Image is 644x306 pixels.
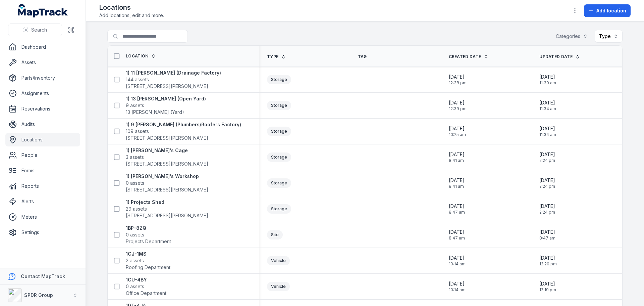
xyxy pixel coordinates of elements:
span: 11:30 am [539,80,556,86]
span: 12:39 pm [449,106,467,112]
span: Created Date [449,54,481,59]
span: Search [31,27,47,33]
span: Add location [596,7,626,14]
a: 1) [PERSON_NAME]'s Workshop0 assets[STREET_ADDRESS][PERSON_NAME] [126,173,208,193]
span: Office Department [126,290,166,297]
a: Created Date [449,54,489,59]
a: Settings [5,226,80,239]
span: Add locations, edit and more. [99,12,164,19]
span: [DATE] [539,255,557,261]
a: 1CJ-1MS2 assetsRoofing Department [126,251,170,271]
span: 12:20 pm [539,261,557,267]
button: Search [8,24,62,36]
time: 15/08/2024, 2:24:09 pm [539,203,555,215]
strong: 1) 13 [PERSON_NAME] (Open Yard) [126,95,206,102]
span: 11:34 am [539,132,556,137]
a: 1) [PERSON_NAME]'s Cage3 assets[STREET_ADDRESS][PERSON_NAME] [126,147,208,167]
span: [DATE] [539,125,556,132]
a: Audits [5,118,80,131]
div: Site [267,230,283,239]
div: Storage [267,75,291,84]
a: Reports [5,179,80,193]
span: [DATE] [539,280,556,287]
div: Storage [267,101,291,110]
span: 8:41 am [449,158,465,163]
time: 15/08/2024, 2:24:42 pm [539,151,555,163]
time: 14/02/2025, 8:47:58 am [539,229,555,241]
span: Updated Date [539,54,573,59]
a: 1) Projects Shed29 assets[STREET_ADDRESS][PERSON_NAME] [126,199,208,219]
a: Assets [5,56,80,69]
a: Type [267,54,286,59]
a: People [5,148,80,162]
span: 29 assets [126,206,147,212]
span: 8:47 am [449,235,465,241]
strong: 1) [PERSON_NAME]'s Cage [126,147,208,154]
span: 12:19 pm [539,287,556,293]
span: 8:47 am [539,235,555,241]
a: Updated Date [539,54,580,59]
a: Reservations [5,102,80,116]
strong: 1) 9 [PERSON_NAME] (Plumbers/Roofers Factory) [126,121,241,128]
span: Tag [358,54,367,59]
span: 9 assets [126,102,144,109]
span: 2 assets [126,257,144,264]
span: 8:41 am [449,184,465,189]
span: 10:14 am [449,287,466,293]
span: [DATE] [539,74,556,80]
a: Parts/Inventory [5,71,80,85]
time: 06/08/2024, 10:25:14 am [449,125,466,137]
div: Vehicle [267,282,290,291]
span: [DATE] [449,99,467,106]
time: 09/09/2024, 11:34:35 am [539,125,556,137]
strong: Contact MapTrack [21,273,65,279]
time: 15/08/2024, 8:41:20 am [449,177,465,189]
time: 20/02/2025, 11:30:11 am [539,74,556,86]
time: 09/09/2024, 11:34:51 am [539,99,556,112]
span: Location [126,53,148,59]
span: 10:14 am [449,261,466,267]
span: 2:24 pm [539,184,555,189]
time: 15/08/2024, 8:41:49 am [449,151,465,163]
div: Vehicle [267,256,290,265]
time: 15/08/2024, 8:47:11 am [449,203,465,215]
a: 1) 11 [PERSON_NAME] (Drainage Factory)144 assets[STREET_ADDRESS][PERSON_NAME] [126,70,221,90]
span: 0 assets [126,283,144,290]
span: [DATE] [449,125,466,132]
a: Locations [5,133,80,146]
a: Forms [5,164,80,177]
a: MapTrack [18,4,68,17]
time: 09/09/2024, 12:20:14 pm [539,255,557,267]
span: [STREET_ADDRESS][PERSON_NAME] [126,161,208,167]
span: 144 assets [126,76,149,83]
span: Projects Department [126,238,171,245]
time: 15/08/2024, 2:24:53 pm [539,177,555,189]
span: [DATE] [449,280,466,287]
div: Storage [267,178,291,188]
span: [DATE] [539,151,555,158]
div: Storage [267,152,291,162]
span: [DATE] [539,177,555,184]
span: 3 assets [126,154,144,161]
span: [STREET_ADDRESS][PERSON_NAME] [126,186,208,193]
span: [DATE] [449,151,465,158]
span: 109 assets [126,128,149,135]
span: 2:24 pm [539,158,555,163]
strong: 1) 11 [PERSON_NAME] (Drainage Factory) [126,70,221,76]
time: 06/08/2024, 12:38:31 pm [449,74,467,86]
span: [DATE] [539,99,556,106]
strong: 1) Projects Shed [126,199,208,206]
a: 1) 13 [PERSON_NAME] (Open Yard)9 assets13 [PERSON_NAME] (Yard) [126,95,206,116]
span: [DATE] [539,203,555,210]
a: 1BP-8ZQ0 assetsProjects Department [126,225,171,245]
a: Location [126,53,156,59]
strong: 1BP-8ZQ [126,225,171,231]
time: 09/09/2024, 12:19:55 pm [539,280,556,293]
span: [DATE] [449,74,467,80]
strong: 1CU-4BY [126,276,166,283]
a: Alerts [5,195,80,208]
span: 2:24 pm [539,210,555,215]
time: 09/08/2024, 10:14:13 am [449,255,466,267]
span: [DATE] [449,177,465,184]
span: [STREET_ADDRESS][PERSON_NAME] [126,212,208,219]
